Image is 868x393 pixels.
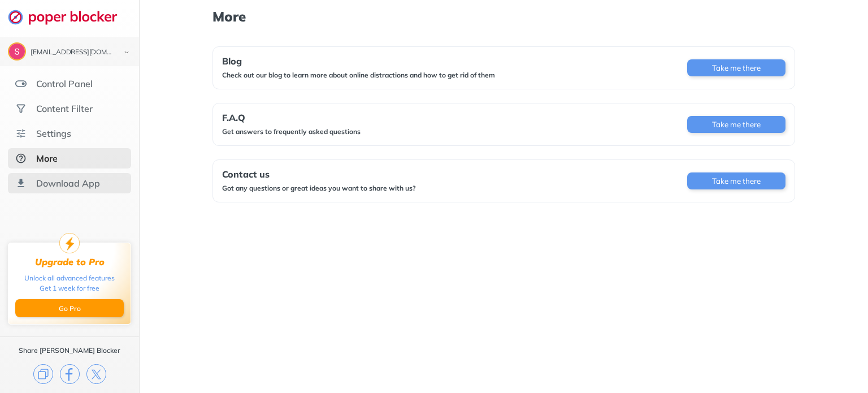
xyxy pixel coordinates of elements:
[35,257,105,267] div: Upgrade to Pro
[86,364,106,384] img: x.svg
[36,178,100,189] div: Download App
[687,116,785,133] button: Take me there
[222,184,416,193] div: Got any questions or great ideas you want to share with us?
[222,71,495,80] div: Check out our blog to learn more about online distractions and how to get rid of them
[222,113,361,123] div: F.A.Q
[15,178,27,189] img: download-app.svg
[9,44,25,59] img: ACg8ocKmLpG-Qd-4oTNz5AZvlIzjRZH0TeQsroxLENTSqcaOAI8-Zw=s96-c
[15,153,27,164] img: about-selected.svg
[15,103,27,114] img: social.svg
[15,128,27,139] img: settings.svg
[31,49,114,57] div: swearnsc@gmail.com
[212,9,795,24] h1: More
[687,59,785,76] button: Take me there
[687,172,785,189] button: Take me there
[59,233,80,253] img: upgrade-to-pro.svg
[15,78,27,89] img: features.svg
[120,46,133,58] img: chevron-bottom-black.svg
[15,299,124,317] button: Go Pro
[24,273,115,283] div: Unlock all advanced features
[40,283,99,293] div: Get 1 week for free
[36,103,93,114] div: Content Filter
[222,56,495,66] div: Blog
[8,9,129,25] img: logo-webpage.svg
[222,169,416,179] div: Contact us
[33,364,53,384] img: copy.svg
[36,128,71,139] div: Settings
[19,346,120,355] div: Share [PERSON_NAME] Blocker
[36,78,93,89] div: Control Panel
[222,127,361,136] div: Get answers to frequently asked questions
[60,364,80,384] img: facebook.svg
[36,153,58,164] div: More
